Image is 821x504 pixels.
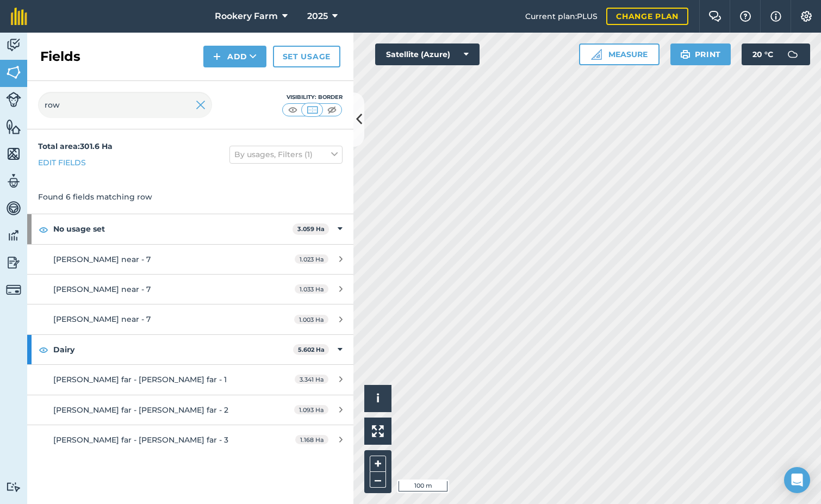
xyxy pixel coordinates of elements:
[370,472,386,488] button: –
[375,43,480,65] button: Satellite (Azure)
[670,43,731,65] button: Print
[6,92,21,107] img: svg+xml;base64,PD94bWwgdmVyc2lvbj0iMS4wIiBlbmNvZGluZz0idXRmLTgiPz4KPCEtLSBHZW5lcmF0b3I6IEFkb2JlIE...
[6,482,21,492] img: svg+xml;base64,PD94bWwgdmVyc2lvbj0iMS4wIiBlbmNvZGluZz0idXRmLTgiPz4KPCEtLSBHZW5lcmF0b3I6IEFkb2JlIE...
[53,405,228,415] span: [PERSON_NAME] far - [PERSON_NAME] far - 2
[196,98,206,111] img: svg+xml;base64,PHN2ZyB4bWxucz0iaHR0cDovL3d3dy53My5vcmcvMjAwMC9zdmciIHdpZHRoPSIyMiIgaGVpZ2h0PSIzMC...
[591,49,602,60] img: Ruler icon
[27,335,353,364] div: Dairy5.602 Ha
[273,46,340,67] a: Set usage
[782,43,804,65] img: svg+xml;base64,PD94bWwgdmVyc2lvbj0iMS4wIiBlbmNvZGluZz0idXRmLTgiPz4KPCEtLSBHZW5lcmF0b3I6IEFkb2JlIE...
[295,435,328,444] span: 1.168 Ha
[27,395,353,425] a: [PERSON_NAME] far - [PERSON_NAME] far - 21.093 Ha
[27,245,353,274] a: [PERSON_NAME] near - 71.023 Ha
[6,282,21,297] img: svg+xml;base64,PD94bWwgdmVyc2lvbj0iMS4wIiBlbmNvZGluZz0idXRmLTgiPz4KPCEtLSBHZW5lcmF0b3I6IEFkb2JlIE...
[53,335,293,364] strong: Dairy
[525,10,598,22] span: Current plan : PLUS
[295,284,328,294] span: 1.033 Ha
[27,425,353,455] a: [PERSON_NAME] far - [PERSON_NAME] far - 31.168 Ha
[39,223,48,236] img: svg+xml;base64,PHN2ZyB4bWxucz0iaHR0cDovL3d3dy53My5vcmcvMjAwMC9zdmciIHdpZHRoPSIxOCIgaGVpZ2h0PSIyNC...
[742,43,810,65] button: 20 °C
[6,64,21,80] img: svg+xml;base64,PHN2ZyB4bWxucz0iaHR0cDovL3d3dy53My5vcmcvMjAwMC9zdmciIHdpZHRoPSI1NiIgaGVpZ2h0PSI2MC...
[297,225,325,233] strong: 3.059 Ha
[53,214,293,244] strong: No usage set
[306,104,319,115] img: svg+xml;base64,PHN2ZyB4bWxucz0iaHR0cDovL3d3dy53My5vcmcvMjAwMC9zdmciIHdpZHRoPSI1MCIgaGVpZ2h0PSI0MC...
[27,365,353,394] a: [PERSON_NAME] far - [PERSON_NAME] far - 13.341 Ha
[6,254,21,271] img: svg+xml;base64,PD94bWwgdmVyc2lvbj0iMS4wIiBlbmNvZGluZz0idXRmLTgiPz4KPCEtLSBHZW5lcmF0b3I6IEFkb2JlIE...
[53,375,227,384] span: [PERSON_NAME] far - [PERSON_NAME] far - 1
[784,467,810,493] div: Open Intercom Messenger
[6,200,21,216] img: svg+xml;base64,PD94bWwgdmVyc2lvbj0iMS4wIiBlbmNvZGluZz0idXRmLTgiPz4KPCEtLSBHZW5lcmF0b3I6IEFkb2JlIE...
[325,104,339,115] img: svg+xml;base64,PHN2ZyB4bWxucz0iaHR0cDovL3d3dy53My5vcmcvMjAwMC9zdmciIHdpZHRoPSI1MCIgaGVpZ2h0PSI0MC...
[6,173,21,189] img: svg+xml;base64,PD94bWwgdmVyc2lvbj0iMS4wIiBlbmNvZGluZz0idXRmLTgiPz4KPCEtLSBHZW5lcmF0b3I6IEFkb2JlIE...
[6,119,21,135] img: svg+xml;base64,PHN2ZyB4bWxucz0iaHR0cDovL3d3dy53My5vcmcvMjAwMC9zdmciIHdpZHRoPSI1NiIgaGVpZ2h0PSI2MC...
[27,304,353,334] a: [PERSON_NAME] near - 71.003 Ha
[579,43,660,65] button: Measure
[282,93,343,102] div: Visibility: Border
[203,46,266,67] button: Add
[11,8,27,25] img: fieldmargin Logo
[27,180,353,214] div: Found 6 fields matching row
[38,157,86,169] a: Edit fields
[295,254,328,264] span: 1.023 Ha
[372,425,384,437] img: Four arrows, one pointing top left, one top right, one bottom right and the last bottom left
[770,10,781,23] img: svg+xml;base64,PHN2ZyB4bWxucz0iaHR0cDovL3d3dy53My5vcmcvMjAwMC9zdmciIHdpZHRoPSIxNyIgaGVpZ2h0PSIxNy...
[364,385,391,412] button: i
[294,315,328,324] span: 1.003 Ha
[376,391,380,405] span: i
[27,275,353,304] a: [PERSON_NAME] near - 71.033 Ha
[752,43,773,65] span: 20 ° C
[38,141,113,151] strong: Total area : 301.6 Ha
[680,48,691,61] img: svg+xml;base64,PHN2ZyB4bWxucz0iaHR0cDovL3d3dy53My5vcmcvMjAwMC9zdmciIHdpZHRoPSIxOSIgaGVpZ2h0PSIyNC...
[215,10,278,23] span: Rookery Farm
[229,146,343,163] button: By usages, Filters (1)
[739,11,752,22] img: A question mark icon
[53,435,228,445] span: [PERSON_NAME] far - [PERSON_NAME] far - 3
[213,50,221,63] img: svg+xml;base64,PHN2ZyB4bWxucz0iaHR0cDovL3d3dy53My5vcmcvMjAwMC9zdmciIHdpZHRoPSIxNCIgaGVpZ2h0PSIyNC...
[6,146,21,162] img: svg+xml;base64,PHN2ZyB4bWxucz0iaHR0cDovL3d3dy53My5vcmcvMjAwMC9zdmciIHdpZHRoPSI1NiIgaGVpZ2h0PSI2MC...
[6,37,21,53] img: svg+xml;base64,PD94bWwgdmVyc2lvbj0iMS4wIiBlbmNvZGluZz0idXRmLTgiPz4KPCEtLSBHZW5lcmF0b3I6IEFkb2JlIE...
[295,375,328,384] span: 3.341 Ha
[286,104,300,115] img: svg+xml;base64,PHN2ZyB4bWxucz0iaHR0cDovL3d3dy53My5vcmcvMjAwMC9zdmciIHdpZHRoPSI1MCIgaGVpZ2h0PSI0MC...
[40,48,80,65] h2: Fields
[53,314,151,324] span: [PERSON_NAME] near - 7
[307,10,328,23] span: 2025
[298,346,325,353] strong: 5.602 Ha
[800,11,813,22] img: A cog icon
[370,456,386,472] button: +
[53,254,151,264] span: [PERSON_NAME] near - 7
[606,8,688,25] a: Change plan
[27,214,353,244] div: No usage set3.059 Ha
[708,11,722,22] img: Two speech bubbles overlapping with the left bubble in the forefront
[53,284,151,294] span: [PERSON_NAME] near - 7
[38,92,212,118] input: Search
[39,343,48,356] img: svg+xml;base64,PHN2ZyB4bWxucz0iaHR0cDovL3d3dy53My5vcmcvMjAwMC9zdmciIHdpZHRoPSIxOCIgaGVpZ2h0PSIyNC...
[6,227,21,244] img: svg+xml;base64,PD94bWwgdmVyc2lvbj0iMS4wIiBlbmNvZGluZz0idXRmLTgiPz4KPCEtLSBHZW5lcmF0b3I6IEFkb2JlIE...
[294,405,328,414] span: 1.093 Ha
